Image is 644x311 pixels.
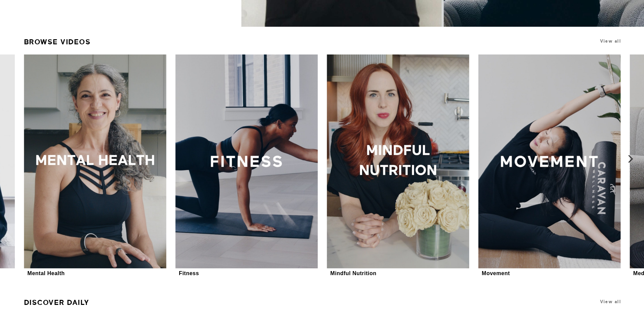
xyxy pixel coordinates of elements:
[600,39,621,44] a: View all
[24,35,91,49] a: Browse Videos
[330,270,376,276] div: Mindful Nutrition
[24,54,166,277] a: Mental HealthMental Health
[179,270,199,276] div: Fitness
[24,295,89,310] a: Discover Daily
[600,299,621,304] a: View all
[175,54,318,277] a: FitnessFitness
[478,54,621,277] a: MovementMovement
[27,270,65,276] div: Mental Health
[327,54,469,277] a: Mindful NutritionMindful Nutrition
[482,270,510,276] div: Movement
